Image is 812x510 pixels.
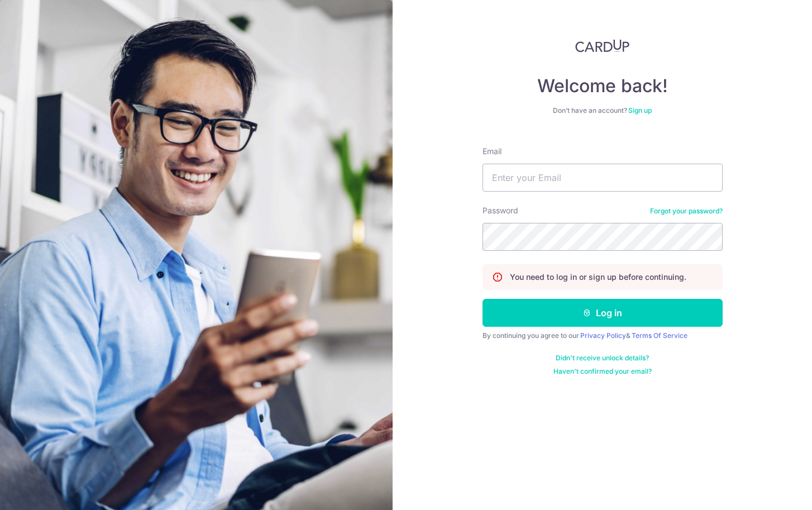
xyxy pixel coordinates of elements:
[650,207,723,216] a: Forgot your password?
[510,271,686,283] p: You need to log in or sign up before continuing.
[483,75,723,97] h4: Welcome back!
[483,164,723,192] input: Enter your Email
[483,299,723,327] button: Log in
[483,106,723,115] div: Don’t have an account?
[556,354,649,363] a: Didn't receive unlock details?
[575,39,630,53] img: CardUp Logo
[632,331,687,340] a: Terms Of Service
[580,331,626,340] a: Privacy Policy
[483,331,723,340] div: By continuing you agree to our &
[483,146,501,157] label: Email
[483,205,518,216] label: Password
[553,367,652,376] a: Haven't confirmed your email?
[628,106,652,115] a: Sign up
